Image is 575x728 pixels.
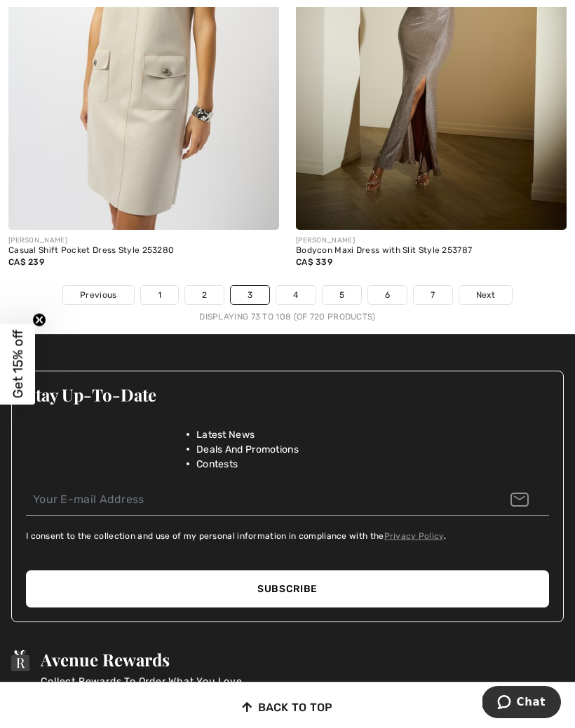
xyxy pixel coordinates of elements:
a: 5 [323,286,361,304]
button: Subscribe [26,570,549,607]
a: Next [459,286,512,304]
span: Previous [80,289,116,301]
div: Bodycon Maxi Dress with Slit Style 253787 [296,246,567,256]
a: 7 [414,286,452,304]
span: CA$ 239 [8,257,44,267]
a: 1 [141,286,178,304]
a: Privacy Policy [384,531,444,541]
div: [PERSON_NAME] [296,235,567,246]
a: 3 [231,286,269,304]
a: 4 [276,286,315,304]
button: Close teaser [32,313,46,327]
a: Previous [63,286,133,304]
h3: Avenue Rewards [41,650,251,668]
span: Deals And Promotions [196,442,299,457]
h3: Stay Up-To-Date [26,385,549,404]
div: [PERSON_NAME] [8,235,279,246]
p: Collect Rewards To Order What You Love For FREE! [41,674,251,703]
img: Avenue Rewards [11,650,29,671]
span: CA$ 339 [296,257,332,267]
a: 6 [368,286,407,304]
span: Get 15% off [10,330,26,399]
span: Latest News [196,427,255,442]
label: I consent to the collection and use of my personal information in compliance with the . [26,530,446,542]
a: 2 [185,286,224,304]
input: Your E-mail Address [26,484,549,516]
div: Casual Shift Pocket Dress Style 253280 [8,246,279,256]
span: Next [476,289,495,301]
iframe: Opens a widget where you can chat to one of our agents [482,686,561,721]
span: Contests [196,457,238,472]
